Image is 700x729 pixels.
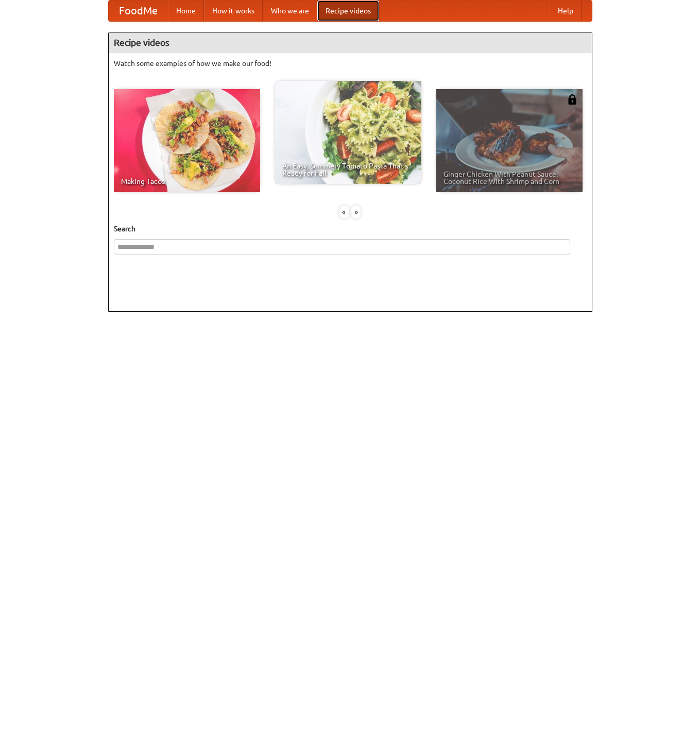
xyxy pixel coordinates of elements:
a: How it works [204,1,263,21]
div: » [351,206,361,218]
a: FoodMe [109,1,168,21]
span: Making Tacos [121,178,253,185]
a: Who we are [263,1,317,21]
a: Making Tacos [114,89,260,192]
a: Recipe videos [317,1,379,21]
p: Watch some examples of how we make our food! [114,58,587,69]
h4: Recipe videos [109,32,592,53]
a: An Easy, Summery Tomato Pasta That's Ready for Fall [275,81,421,184]
h5: Search [114,224,587,234]
div: « [339,206,349,218]
a: Home [168,1,204,21]
span: An Easy, Summery Tomato Pasta That's Ready for Fall [282,162,414,177]
img: 483408.png [567,94,577,105]
a: Help [550,1,582,21]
